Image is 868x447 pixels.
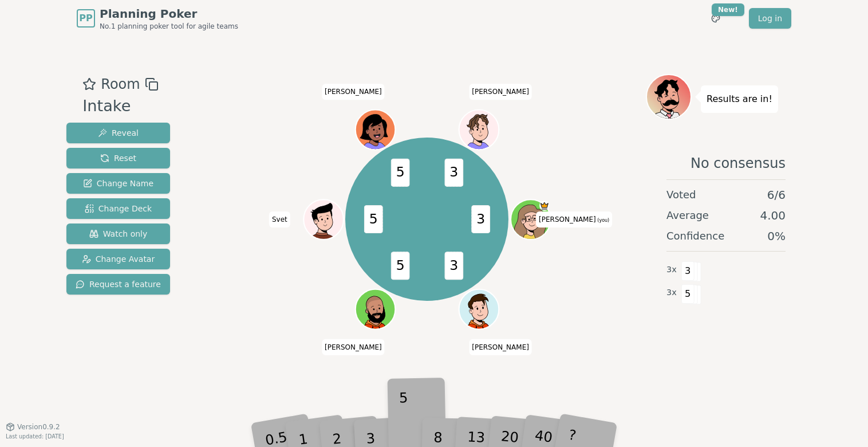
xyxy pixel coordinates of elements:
span: No consensus [691,154,786,172]
span: Reveal [98,127,139,139]
span: Change Name [83,178,153,189]
span: Voted [666,187,696,203]
button: Add as favourite [82,74,96,95]
span: 5 [364,205,382,233]
span: 0 % [767,228,786,244]
span: Request a feature [76,279,161,290]
span: Click to change your name [322,339,385,355]
span: Click to change your name [322,84,385,100]
span: (you) [596,218,610,223]
span: 5 [390,159,409,187]
span: Average [666,207,709,223]
p: Results are in! [707,91,772,107]
span: 3 x [666,264,677,276]
span: Confidence [666,228,724,244]
button: Watch only [66,223,170,244]
span: Emily is the host [539,201,549,210]
span: Planning Poker [100,6,238,22]
span: Room [101,74,140,95]
span: 4.00 [760,207,786,223]
button: Change Avatar [66,249,170,269]
span: 5 [681,284,695,304]
span: Click to change your name [469,339,532,355]
a: Log in [749,8,791,29]
span: 3 [444,252,463,280]
button: Request a feature [66,274,170,295]
button: Version0.9.2 [6,422,60,432]
span: Last updated: [DATE] [6,433,64,440]
span: Reset [100,152,136,164]
button: Change Deck [66,198,170,219]
a: PPPlanning PokerNo.1 planning poker tool for agile teams [77,6,238,31]
button: Reset [66,148,170,168]
span: Click to change your name [269,211,290,228]
span: 5 [390,252,409,280]
span: 3 [681,261,695,281]
button: New! [705,8,726,29]
span: Click to change your name [536,211,612,228]
span: 3 [444,159,463,187]
span: Click to change your name [469,84,532,100]
button: Reveal [66,123,170,143]
span: Change Avatar [82,253,155,265]
span: 3 [471,205,490,233]
div: Intake [82,95,158,118]
span: No.1 planning poker tool for agile teams [100,22,238,31]
span: PP [79,11,92,25]
div: New! [712,3,744,16]
span: Version 0.9.2 [17,422,60,432]
span: Change Deck [85,203,152,214]
span: Watch only [89,228,148,240]
span: 6 / 6 [767,187,786,203]
span: 3 x [666,287,677,299]
button: Change Name [66,173,170,194]
button: Click to change your avatar [512,201,549,238]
